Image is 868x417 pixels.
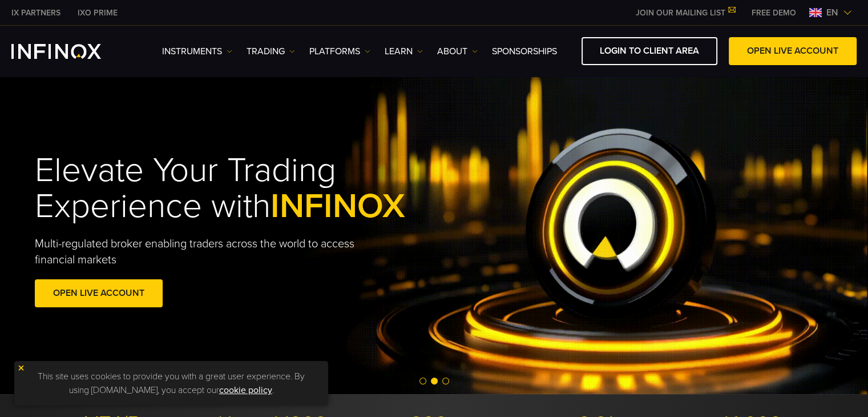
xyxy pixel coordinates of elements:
[17,364,25,372] img: yellow close icon
[309,45,370,58] a: PLATFORMS
[492,45,557,58] a: SPONSORSHIPS
[20,367,322,400] p: This site uses cookies to provide you with a great user experience. By using [DOMAIN_NAME], you a...
[69,7,126,19] a: INFINOX
[743,7,805,19] a: INFINOX MENU
[35,279,163,307] a: OPEN LIVE ACCOUNT
[35,236,374,268] p: Multi-regulated broker enabling traders across the world to access financial markets
[822,6,843,19] span: en
[3,7,69,19] a: INFINOX
[442,378,449,384] span: Go to slide 3
[271,186,405,227] span: INFINOX
[247,45,295,58] a: TRADING
[11,44,128,59] a: INFINOX Logo
[627,8,743,18] a: JOIN OUR MAILING LIST
[219,384,272,396] a: cookie policy
[582,37,717,65] a: LOGIN TO CLIENT AREA
[385,45,423,58] a: Learn
[431,378,438,384] span: Go to slide 2
[419,378,426,384] span: Go to slide 1
[162,45,232,58] a: Instruments
[729,37,857,65] a: OPEN LIVE ACCOUNT
[437,45,478,58] a: ABOUT
[35,153,458,224] h1: Elevate Your Trading Experience with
